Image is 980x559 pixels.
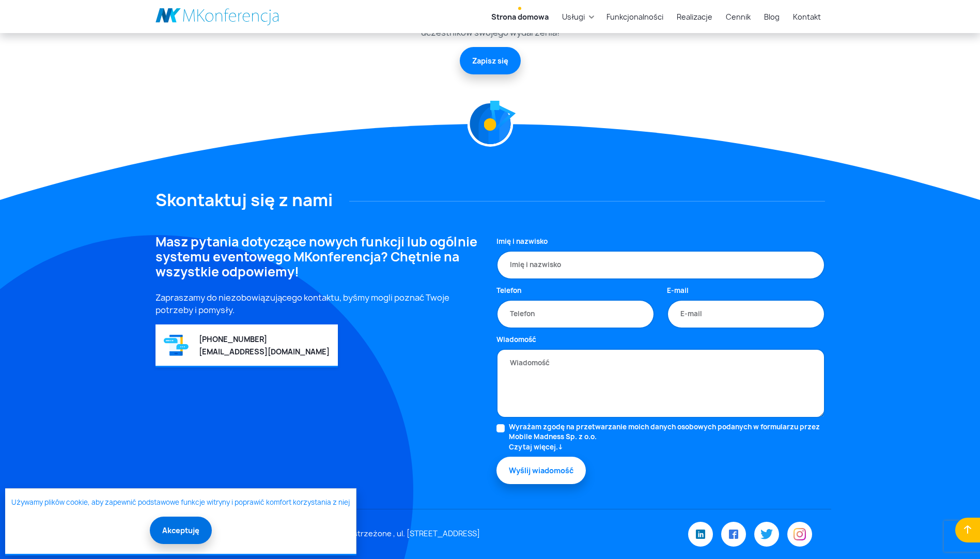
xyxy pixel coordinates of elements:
[460,47,521,74] a: Zapisz się
[722,7,755,26] a: Cennik
[602,7,667,26] a: Funkcjonalności
[155,190,825,210] h2: Skontaktuj się z nami
[496,300,655,329] input: Telefon
[696,530,705,539] img: LinkedIn
[496,457,586,484] button: Wyślij wiadomość
[667,300,825,329] input: E-mail
[509,422,825,453] label: Wyrażam zgodę na przetwarzanie moich danych osobowych podanych w formularzu przez Mobile Madness ...
[155,291,484,316] p: Zapraszamy do niezobowiązującego kontaktu, byśmy mogli poznać Twoje potrzeby i pomysły.
[729,530,738,539] img: Facebook
[150,517,212,544] button: Akceptuję
[509,442,825,453] a: Czytaj więcej.
[496,335,536,345] label: Wiadomość
[760,7,784,26] a: Blog
[496,237,548,247] label: Imię i nazwisko
[199,334,267,344] a: [PHONE_NUMBER]
[558,7,589,26] a: Usługi
[155,235,484,279] h4: Masz pytania dotyczące nowych funkcji lub ogólnie systemu eventowego MKonferencja? Chętnie na wsz...
[466,89,506,127] img: Graficzny element strony
[794,528,806,540] img: Instagram
[964,525,971,534] img: Wróć do początku
[199,347,330,356] a: [EMAIL_ADDRESS][DOMAIN_NAME]
[164,334,189,357] img: Graficzny element strony
[496,107,510,120] img: Graficzny element strony
[673,7,717,26] a: Realizacje
[467,101,513,147] img: Graficzny element strony
[158,529,601,540] div: © Mobile Madness Sp. z o.o. 2025, Wszelkie prawa zastrzeżone , ul. [STREET_ADDRESS]
[487,7,553,26] a: Strona domowa
[789,7,825,26] a: Kontakt
[667,286,689,296] label: E-mail
[760,529,773,539] img: Twitter
[11,498,350,508] a: Używamy plików cookie, aby zapewnić podstawowe funkcje witryny i poprawić komfort korzystania z niej
[496,251,825,279] input: Imię i nazwisko
[496,286,521,296] label: Telefon
[485,119,495,129] img: Graficzny element strony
